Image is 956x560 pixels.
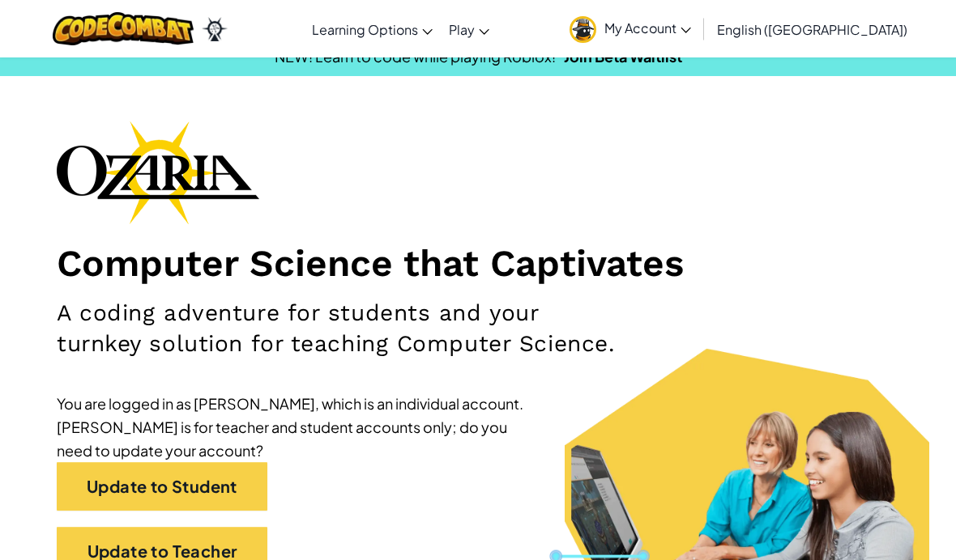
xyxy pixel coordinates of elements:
[57,121,259,224] img: Ozaria branding logo
[312,21,418,38] span: Learning Options
[561,3,699,54] a: My Account
[449,21,475,38] span: Play
[441,7,497,51] a: Play
[604,19,691,36] span: My Account
[57,240,899,286] h1: Computer Science that Captivates
[717,21,907,38] span: English ([GEOGRAPHIC_DATA])
[709,7,915,51] a: English ([GEOGRAPHIC_DATA])
[57,298,621,359] h2: A coding adventure for students and your turnkey solution for teaching Computer Science.
[53,12,194,45] img: CodeCombat logo
[57,462,267,511] a: Update to Student
[570,16,596,43] img: avatar
[202,17,228,41] img: Ozaria
[304,7,441,51] a: Learning Options
[57,392,543,462] div: You are logged in as [PERSON_NAME], which is an individual account. [PERSON_NAME] is for teacher ...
